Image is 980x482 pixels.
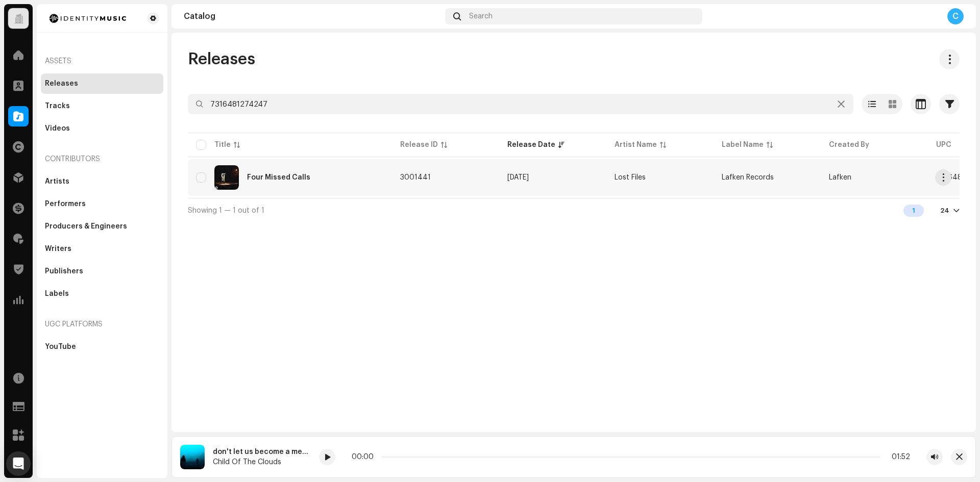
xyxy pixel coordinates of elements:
div: Writers [45,245,71,253]
re-m-nav-item: YouTube [41,337,163,357]
div: Child Of The Clouds [213,458,311,466]
input: Search [188,94,853,114]
re-a-nav-header: Assets [41,49,163,73]
div: don't let us become a memory [213,448,311,456]
div: Producers & Engineers [45,222,127,231]
img: e1569e4d-b64c-4e64-bae3-12c64e4ddab4 [214,165,239,190]
div: 01:52 [884,453,910,461]
re-m-nav-item: Labels [41,284,163,304]
div: Label Name [722,140,764,150]
re-m-nav-item: Videos [41,118,163,139]
re-m-nav-item: Tracks [41,96,163,116]
re-m-nav-item: Artists [41,171,163,192]
div: Release Date [507,140,555,150]
div: YouTube [45,343,76,351]
div: Publishers [45,267,83,275]
re-a-nav-header: UGC Platforms [41,312,163,337]
re-m-nav-item: Writers [41,239,163,259]
re-m-nav-item: Releases [41,73,163,94]
re-a-nav-header: Contributors [41,147,163,171]
span: Search [469,12,493,20]
re-m-nav-item: Producers & Engineers [41,216,163,237]
div: C [947,8,964,24]
div: Artists [45,177,69,186]
re-m-nav-item: Performers [41,194,163,214]
span: Lafken Records [722,174,774,181]
div: Release ID [400,140,438,150]
div: Artist Name [615,140,657,150]
div: Open Intercom Messenger [6,451,31,476]
img: 185c913a-8839-411b-a7b9-bf647bcb215e [45,12,131,24]
span: Releases [188,49,255,69]
div: Four Missed Calls [247,174,310,181]
div: Performers [45,200,86,208]
span: Lafken [829,174,851,181]
div: Lost Files [615,174,646,181]
re-m-nav-item: Publishers [41,261,163,282]
div: Labels [45,290,69,298]
div: Releases [45,80,78,88]
div: Videos [45,124,70,133]
span: Lost Files [615,174,705,181]
div: Tracks [45,102,70,110]
span: 3001441 [400,174,431,181]
div: 00:00 [352,453,378,461]
div: Title [214,140,231,150]
div: Catalog [184,12,441,20]
img: 16da5ee6-3d2e-40a6-9e72-dd87641b374d [180,445,205,469]
div: 24 [940,207,949,215]
span: Showing 1 — 1 out of 1 [188,207,264,214]
div: 1 [903,205,924,217]
span: Oct 24, 2025 [507,174,529,181]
